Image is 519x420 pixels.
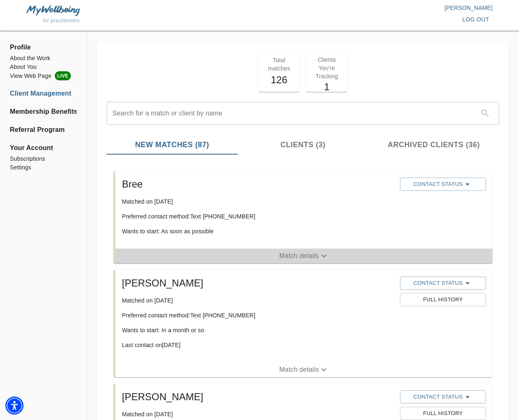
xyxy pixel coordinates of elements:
[122,277,393,290] h5: [PERSON_NAME]
[404,392,482,402] span: Contact Status
[311,56,342,80] p: Clients You're Tracking
[10,63,77,71] a: About You
[259,4,493,12] p: [PERSON_NAME]
[400,407,486,420] button: Full History
[10,155,77,163] a: Subscriptions
[10,107,77,117] a: Membership Benefits
[122,341,393,349] p: Last contact on [DATE]
[462,14,489,25] span: log out
[122,212,393,221] p: Preferred contact method: Text [PHONE_NUMBER]
[122,227,393,235] p: Wants to start: As soon as possible
[404,278,482,288] span: Contact Status
[122,197,393,206] p: Matched on [DATE]
[112,139,233,150] span: New Matches (87)
[26,5,80,16] img: MyWellbeing
[10,89,77,99] a: Client Management
[404,179,482,189] span: Contact Status
[373,139,494,150] span: Archived Clients (36)
[10,71,77,80] a: View Web PageLIVE
[459,12,493,27] button: log out
[122,178,393,191] h5: Bree
[404,295,482,305] span: Full History
[10,143,77,153] span: Your Account
[43,18,80,23] span: for practitioners
[263,73,295,87] h5: 126
[10,163,77,172] a: Settings
[10,125,77,135] a: Referral Program
[400,390,486,404] button: Contact Status
[263,56,295,73] p: Total matches
[243,139,364,150] span: Clients (3)
[400,277,486,290] button: Contact Status
[279,365,319,375] p: Match details
[122,326,393,334] p: Wants to start: In a month or so
[400,178,486,191] button: Contact Status
[404,409,482,418] span: Full History
[122,311,393,319] p: Preferred contact method: Text [PHONE_NUMBER]
[311,80,342,94] h5: 1
[279,251,319,261] p: Match details
[400,293,486,306] button: Full History
[5,397,23,415] div: Accessibility Menu
[122,296,393,305] p: Matched on [DATE]
[122,390,393,404] h5: [PERSON_NAME]
[122,410,393,418] p: Matched on [DATE]
[10,42,77,52] span: Profile
[10,54,77,63] a: About the Work
[55,71,71,80] span: LIVE
[10,71,77,80] li: View Web Page
[115,249,493,263] button: Match details
[115,362,493,377] button: Match details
